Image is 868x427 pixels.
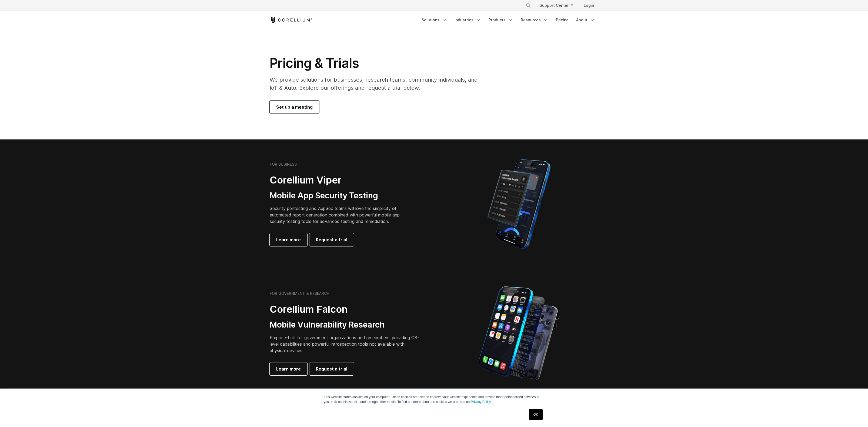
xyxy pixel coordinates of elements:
h6: FOR GOVERNMENT & RESEARCH [270,291,329,296]
a: Request a trial [309,362,354,375]
a: Learn more [270,233,307,246]
div: Navigation Menu [418,15,598,25]
p: This website stores cookies on your computer. These cookies are used to improve your website expe... [324,395,544,404]
a: Products [485,15,516,25]
span: Learn more [276,236,301,243]
a: Corellium Home [270,17,313,23]
a: Solutions [418,15,450,25]
a: Industries [451,15,484,25]
a: Pricing [553,15,572,25]
h3: Mobile Vulnerability Research [270,320,421,330]
a: Request a trial [309,233,354,246]
img: iPhone model separated into the mechanics used to build the physical device. [478,286,560,381]
a: OK [529,409,543,420]
a: Learn more [270,362,307,375]
span: Request a trial [316,366,347,372]
a: Resources [518,15,552,25]
a: About [573,15,598,25]
span: Learn more [276,366,301,372]
a: Support Center [535,1,577,10]
span: Set up a meeting [276,104,313,110]
button: Search [523,1,533,10]
h2: Corellium Falcon [270,303,421,315]
h3: Mobile App Security Testing [270,191,408,201]
div: Navigation Menu [519,1,598,10]
h2: Corellium Viper [270,174,408,186]
img: Corellium MATRIX automated report on iPhone showing app vulnerability test results across securit... [478,157,560,251]
h1: Pricing & Trials [270,55,485,71]
p: Purpose-built for government organizations and researchers, providing OS-level capabilities and p... [270,334,421,354]
a: Set up a meeting [270,101,319,114]
p: We provide solutions for businesses, research teams, community individuals, and IoT & Auto. Explo... [270,76,485,92]
a: Login [579,1,598,10]
h6: FOR BUSINESS [270,162,297,167]
p: Security pentesting and AppSec teams will love the simplicity of automated report generation comb... [270,205,408,225]
span: Request a trial [316,236,347,243]
a: Privacy Policy. [471,400,492,404]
